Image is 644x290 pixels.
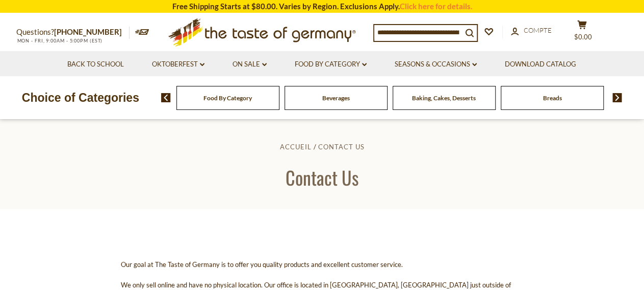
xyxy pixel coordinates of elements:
[16,38,103,43] span: MON - FRI, 9:00AM - 5:00PM (EST)
[574,33,592,41] span: $0.00
[279,143,311,151] a: Accueil
[295,59,367,70] a: Food By Category
[318,143,365,151] a: Contact Us
[152,59,204,70] a: Oktoberfest
[161,93,171,102] img: previous arrow
[32,166,612,189] h1: Contact Us
[67,59,124,70] a: Back to School
[121,260,403,269] span: Our goal at The Taste of Germany is to offer you quality products and excellent customer service.
[412,94,476,102] a: Baking, Cakes, Desserts
[233,59,267,70] a: On Sale
[567,20,598,46] button: $0.00
[395,59,477,70] a: Seasons & Occasions
[400,2,472,11] a: Click here for details.
[54,27,122,36] a: [PHONE_NUMBER]
[511,25,552,36] a: Compte
[322,94,350,102] a: Beverages
[505,59,576,70] a: Download Catalog
[543,94,561,102] a: Breads
[612,93,622,102] img: next arrow
[16,26,130,39] p: Questions?
[203,94,252,102] a: Food By Category
[524,26,552,34] span: Compte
